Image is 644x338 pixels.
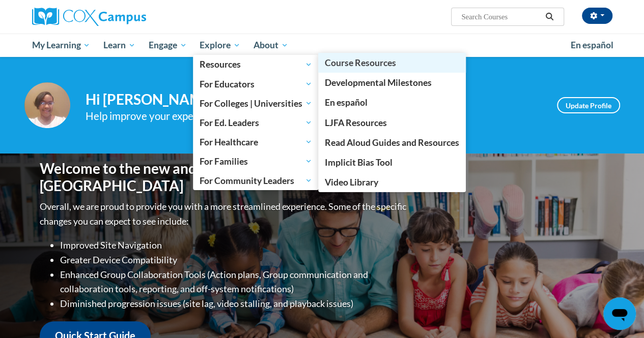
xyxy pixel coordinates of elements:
[200,97,312,109] span: For Colleges | Universities
[582,8,612,24] button: Account Settings
[200,116,312,129] span: For Ed. Leaders
[200,78,312,90] span: For Educators
[193,132,319,151] a: For Healthcare
[193,34,247,57] a: Explore
[325,117,387,128] span: LJFA Resources
[193,171,319,190] a: For Community Leaders
[318,53,466,73] a: Course Resources
[325,177,378,188] span: Video Library
[571,40,613,50] span: En español
[254,39,288,51] span: About
[32,8,215,26] a: Cox Campus
[86,91,542,108] h4: Hi [PERSON_NAME]! Take a minute to review your profile.
[25,34,97,57] a: My Learning
[542,11,557,23] button: Search
[103,39,135,51] span: Learn
[318,73,466,93] a: Developmental Milestones
[193,151,319,171] a: For Families
[200,155,312,167] span: For Families
[60,238,409,253] li: Improved Site Navigation
[318,113,466,133] a: LJFA Resources
[24,34,620,57] div: Main menu
[149,39,187,51] span: Engage
[24,82,70,128] img: Profile Image
[318,152,466,172] a: Implicit Bias Tool
[325,97,368,108] span: En español
[40,160,409,194] h1: Welcome to the new and improved [PERSON_NAME][GEOGRAPHIC_DATA]
[247,34,295,57] a: About
[325,137,459,148] span: Read Aloud Guides and Resources
[200,58,312,71] span: Resources
[460,11,542,23] input: Search Courses
[60,296,409,311] li: Diminished progression issues (site lag, video stalling, and playback issues)
[325,57,396,68] span: Course Resources
[200,39,240,51] span: Explore
[32,39,90,51] span: My Learning
[564,35,620,56] a: En español
[318,172,466,192] a: Video Library
[60,253,409,267] li: Greater Device Compatibility
[318,133,466,152] a: Read Aloud Guides and Resources
[193,74,319,94] a: For Educators
[193,55,319,74] a: Resources
[318,93,466,112] a: En español
[193,94,319,113] a: For Colleges | Universities
[97,34,142,57] a: Learn
[557,97,620,113] a: Update Profile
[40,199,409,229] p: Overall, we are proud to provide you with a more streamlined experience. Some of the specific cha...
[325,157,393,168] span: Implicit Bias Tool
[603,297,636,330] iframe: Button to launch messaging window
[200,174,312,187] span: For Community Leaders
[32,8,146,26] img: Cox Campus
[142,34,193,57] a: Engage
[86,108,542,125] div: Help improve your experience by keeping your profile up to date.
[200,136,312,148] span: For Healthcare
[60,267,409,297] li: Enhanced Group Collaboration Tools (Action plans, Group communication and collaboration tools, re...
[325,77,432,88] span: Developmental Milestones
[193,113,319,132] a: For Ed. Leaders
